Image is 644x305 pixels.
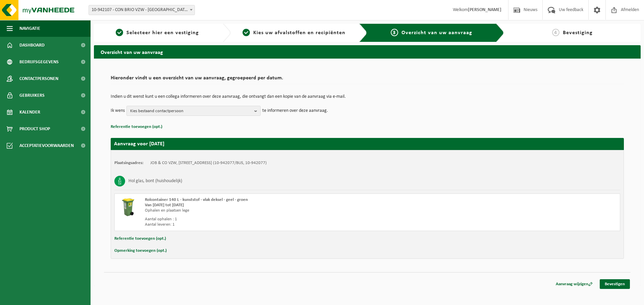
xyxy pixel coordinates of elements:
[116,29,123,36] span: 1
[3,290,112,305] iframe: chat widget
[114,141,164,147] strong: Aanvraag voor [DATE]
[130,106,252,116] span: Kies bestaand contactpersoon
[19,54,59,70] span: Bedrijfsgegevens
[19,121,50,137] span: Product Shop
[114,246,167,255] button: Opmerking toevoegen (opt.)
[234,29,354,37] a: 2Kies uw afvalstoffen en recipiënten
[128,176,182,186] h3: Hol glas, bont (huishoudelijk)
[401,30,472,35] span: Overzicht van uw aanvraag
[262,106,328,116] p: te informeren over deze aanvraag.
[19,87,45,104] span: Gebruikers
[111,75,624,84] h2: Hieronder vindt u een overzicht van uw aanvraag, gegroepeerd per datum.
[89,5,195,15] span: 10-942107 - CON BRIO VZW - SINT-AMANDSBERG
[111,106,125,116] p: Ik wens
[145,222,394,227] div: Aantal leveren: 1
[253,30,345,35] span: Kies uw afvalstoffen en recipiënten
[19,104,40,121] span: Kalender
[126,106,261,116] button: Kies bestaand contactpersoon
[118,197,138,217] img: WB-0140-HPE-GN-50.png
[89,5,195,15] span: 10-942107 - CON BRIO VZW - SINT-AMANDSBERG
[552,29,559,36] span: 4
[145,198,248,202] span: Rolcontainer 140 L - kunststof - vlak deksel - geel - groen
[243,29,250,36] span: 2
[114,234,166,243] button: Referentie toevoegen (opt.)
[19,70,58,87] span: Contactpersonen
[97,29,217,37] a: 1Selecteer hier een vestiging
[600,279,630,289] a: Bevestigen
[19,20,40,37] span: Navigatie
[563,30,593,35] span: Bevestiging
[391,29,398,36] span: 3
[468,7,501,12] strong: [PERSON_NAME]
[19,137,74,154] span: Acceptatievoorwaarden
[111,94,624,99] p: Indien u dit wenst kunt u een collega informeren over deze aanvraag, die ontvangt dan een kopie v...
[126,30,199,35] span: Selecteer hier een vestiging
[19,37,45,54] span: Dashboard
[145,208,394,213] div: Ophalen en plaatsen lege
[145,203,184,207] strong: Van [DATE] tot [DATE]
[111,123,162,131] button: Referentie toevoegen (opt.)
[551,279,598,289] a: Aanvraag wijzigen
[94,45,641,58] h2: Overzicht van uw aanvraag
[145,217,394,222] div: Aantal ophalen : 1
[150,160,267,166] td: JOB & CO VZW, [STREET_ADDRESS] (10-942077/BUS, 10-942077)
[114,161,144,165] strong: Plaatsingsadres:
